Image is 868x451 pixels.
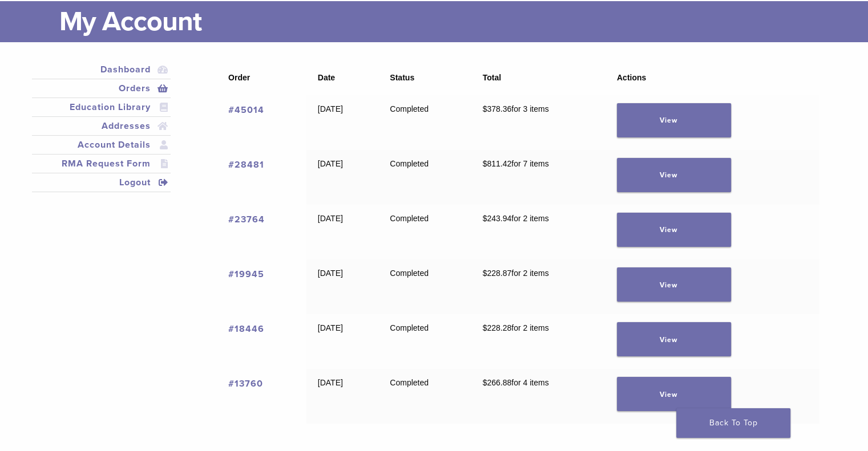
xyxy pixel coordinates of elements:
span: Date [318,73,335,82]
td: Completed [378,95,471,150]
span: 228.28 [483,323,512,332]
span: $ [483,269,487,278]
td: for 3 items [471,95,605,150]
nav: Account pages [32,60,171,206]
td: Completed [378,205,471,259]
time: [DATE] [318,214,343,223]
a: Education Library [34,100,169,114]
a: View order number 19945 [228,269,264,280]
a: View order number 23764 [228,214,265,225]
td: for 4 items [471,369,605,424]
span: $ [483,323,487,332]
time: [DATE] [318,323,343,332]
span: Actions [617,73,646,82]
a: Orders [34,82,169,95]
time: [DATE] [318,104,343,113]
a: View order 18446 [617,322,731,356]
td: for 2 items [471,314,605,369]
time: [DATE] [318,378,343,387]
a: Addresses [34,119,169,133]
span: Total [483,73,501,82]
span: $ [483,214,487,223]
a: RMA Request Form [34,157,169,170]
a: View order 13760 [617,377,731,411]
a: View order number 45014 [228,104,264,116]
span: $ [483,378,487,387]
span: Order [228,73,250,82]
span: 266.88 [483,378,512,387]
span: $ [483,159,487,168]
span: 243.94 [483,214,512,223]
td: Completed [378,150,471,205]
td: for 7 items [471,150,605,205]
a: View order number 28481 [228,159,264,170]
a: Back To Top [676,408,790,438]
a: View order 23764 [617,213,731,247]
td: Completed [378,314,471,369]
a: View order number 13760 [228,378,263,389]
time: [DATE] [318,269,343,278]
td: for 2 items [471,205,605,259]
h1: My Account [59,1,837,42]
a: Logout [34,176,169,189]
a: Account Details [34,138,169,152]
span: 811.42 [483,159,512,168]
a: View order 28481 [617,158,731,192]
td: Completed [378,259,471,314]
a: View order 45014 [617,103,731,137]
a: View order number 18446 [228,323,264,335]
span: Status [390,73,414,82]
td: Completed [378,369,471,424]
a: Dashboard [34,63,169,76]
span: 228.87 [483,269,512,278]
time: [DATE] [318,159,343,168]
span: 378.36 [483,104,512,113]
span: $ [483,104,487,113]
a: View order 19945 [617,267,731,302]
td: for 2 items [471,259,605,314]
